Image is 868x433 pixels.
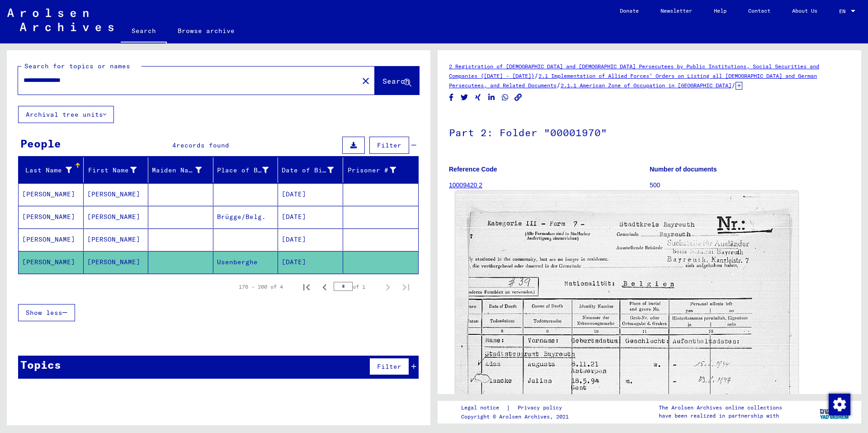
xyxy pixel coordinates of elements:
[278,228,343,251] mat-cell: [DATE]
[473,92,483,103] button: Share on Xing
[449,166,497,173] b: Reference Code
[377,141,401,149] span: Filter
[818,400,852,423] img: yv_logo.png
[26,309,62,317] span: Show less
[534,71,538,80] span: /
[839,8,849,14] span: EN
[278,183,343,205] mat-cell: [DATE]
[278,251,343,273] mat-cell: [DATE]
[19,228,84,251] mat-cell: [PERSON_NAME]
[461,403,506,413] a: Legal notice
[282,166,334,175] div: Date of Birth
[561,82,731,89] a: 2.1.1 American Zone of Occupation in [GEOGRAPHIC_DATA]
[343,157,419,183] mat-header-cell: Prisoner #
[84,157,149,183] mat-header-cell: First Name
[148,157,213,183] mat-header-cell: Maiden Name
[369,137,409,154] button: Filter
[282,163,345,177] div: Date of Birth
[650,166,717,173] b: Number of documents
[449,181,482,189] a: 10009420 2
[449,72,817,89] a: 2.1 Implementation of Allied Forces’ Orders on Listing all [DEMOGRAPHIC_DATA] and German Persecut...
[20,357,61,373] div: Topics
[659,412,782,420] p: have been realized in partnership with
[19,183,84,205] mat-cell: [PERSON_NAME]
[217,166,269,175] div: Place of Birth
[22,163,83,177] div: Last Name
[334,282,379,291] div: of 1
[449,112,850,152] h1: Part 2: Folder "00001970"
[213,157,278,183] mat-header-cell: Place of Birth
[121,20,167,43] a: Search
[213,206,278,228] mat-cell: Brügge/Belg.
[19,157,84,183] mat-header-cell: Last Name
[239,283,283,291] div: 176 – 200 of 4
[278,206,343,228] mat-cell: [DATE]
[152,166,202,175] div: Maiden Name
[382,76,410,86] span: Search
[18,106,114,123] button: Archival tree units
[20,135,61,152] div: People
[369,358,409,375] button: Filter
[650,181,850,190] p: 500
[172,141,176,149] span: 4
[217,163,280,177] div: Place of Birth
[460,92,469,103] button: Share on Twitter
[22,166,72,175] div: Last Name
[447,92,456,103] button: Share on Facebook
[84,228,149,251] mat-cell: [PERSON_NAME]
[167,20,245,42] a: Browse archive
[375,67,419,95] button: Search
[18,304,75,321] button: Show less
[19,206,84,228] mat-cell: [PERSON_NAME]
[84,251,149,273] mat-cell: [PERSON_NAME]
[7,9,113,31] img: Arolsen_neg.svg
[449,63,819,79] a: 2 Registration of [DEMOGRAPHIC_DATA] and [DEMOGRAPHIC_DATA] Persecutees by Public Institutions, S...
[347,163,408,177] div: Prisoner #
[461,413,573,421] p: Copyright © Arolsen Archives, 2021
[19,251,84,273] mat-cell: [PERSON_NAME]
[360,76,371,86] mat-icon: close
[487,92,496,103] button: Share on LinkedIn
[152,163,213,177] div: Maiden Name
[731,81,736,89] span: /
[24,62,130,70] mat-label: Search for topics or names
[278,157,343,183] mat-header-cell: Date of Birth
[659,404,782,412] p: The Arolsen Archives online collections
[557,81,561,89] span: /
[297,278,316,296] button: First page
[377,362,401,371] span: Filter
[379,278,397,296] button: Next page
[84,206,149,228] mat-cell: [PERSON_NAME]
[514,92,523,103] button: Copy link
[397,278,415,296] button: Last page
[87,166,137,175] div: First Name
[510,403,573,413] a: Privacy policy
[176,141,229,149] span: records found
[500,92,510,103] button: Share on WhatsApp
[213,251,278,273] mat-cell: Usenberghe
[87,163,148,177] div: First Name
[316,278,334,296] button: Previous page
[829,394,850,415] img: Change consent
[347,166,396,175] div: Prisoner #
[461,403,573,413] div: |
[84,183,149,205] mat-cell: [PERSON_NAME]
[357,71,375,90] button: Clear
